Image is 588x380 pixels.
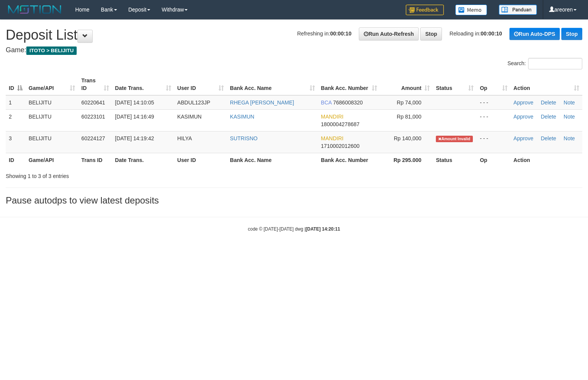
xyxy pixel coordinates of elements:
img: Feedback.jpg [406,5,444,15]
h1: Deposit List [6,27,582,43]
span: Amount is not matched [436,136,472,142]
span: MANDIRI [321,135,344,141]
a: Note [564,114,575,120]
th: Op [477,153,510,167]
td: BELIJITU [26,95,78,110]
a: Approve [514,135,533,141]
a: Approve [514,99,533,106]
td: - - - [477,131,510,153]
th: Op: activate to sort column ascending [477,74,510,95]
label: Search: [508,58,582,69]
a: Note [564,99,575,106]
h3: Pause autodps to view latest deposits [6,196,582,205]
strong: 00:00:10 [330,30,352,37]
a: Run Auto-DPS [509,28,560,40]
th: Rp 295.000 [380,153,433,167]
a: Approve [514,114,533,120]
h4: Game: [6,46,582,54]
span: Rp 81,000 [397,114,422,120]
span: MANDIRI [321,114,344,120]
a: KASIMUN [230,114,254,120]
img: Button%20Memo.svg [455,5,487,15]
a: SUTRISNO [230,135,257,141]
span: Reloading in: [450,30,502,37]
th: Date Trans. [112,153,174,167]
th: Trans ID: activate to sort column ascending [78,74,112,95]
th: Bank Acc. Number: activate to sort column ascending [318,74,380,95]
div: Showing 1 to 3 of 3 entries [6,169,239,180]
th: Game/API: activate to sort column ascending [26,74,78,95]
td: BELIJITU [26,131,78,153]
th: User ID [174,153,227,167]
a: Stop [561,28,582,40]
a: Delete [541,135,556,141]
a: Run Auto-Refresh [359,27,419,40]
span: [DATE] 14:10:05 [115,99,154,106]
td: 3 [6,131,26,153]
span: 60223101 [81,114,105,120]
small: code © [DATE]-[DATE] dwg | [248,226,340,232]
th: Action: activate to sort column ascending [511,74,582,95]
th: Status [433,153,477,167]
th: Amount: activate to sort column ascending [380,74,433,95]
strong: 00:00:10 [481,30,502,37]
td: - - - [477,95,510,110]
span: ITOTO > BELIJITU [26,46,77,55]
th: Status: activate to sort column ascending [433,74,477,95]
th: Bank Acc. Name [227,153,318,167]
a: Stop [420,27,442,40]
input: Search: [528,58,582,69]
span: Copy 1800004278687 to clipboard [321,121,360,127]
span: HILYA [177,135,192,141]
span: 60220641 [81,99,105,106]
td: BELIJITU [26,109,78,131]
span: Rp 140,000 [394,135,421,141]
span: ABDUL123JP [177,99,210,106]
th: Game/API [26,153,78,167]
th: Action [511,153,582,167]
strong: [DATE] 14:20:11 [306,226,340,232]
th: Trans ID [78,153,112,167]
span: BCA [321,99,332,106]
a: Delete [541,99,556,106]
th: Bank Acc. Number [318,153,380,167]
td: - - - [477,109,510,131]
img: panduan.png [499,5,537,15]
img: MOTION_logo.png [6,4,64,15]
th: Date Trans.: activate to sort column ascending [112,74,174,95]
span: Copy 1710002012600 to clipboard [321,143,360,149]
span: [DATE] 14:19:42 [115,135,154,141]
a: RHEGA [PERSON_NAME] [230,99,294,106]
td: 1 [6,95,26,110]
a: Delete [541,114,556,120]
a: Note [564,135,575,141]
th: ID [6,153,26,167]
td: 2 [6,109,26,131]
span: Refreshing in: [297,30,351,37]
th: Bank Acc. Name: activate to sort column ascending [227,74,318,95]
span: 60224127 [81,135,105,141]
th: User ID: activate to sort column ascending [174,74,227,95]
span: [DATE] 14:16:49 [115,114,154,120]
th: ID: activate to sort column descending [6,74,26,95]
span: KASIMUN [177,114,202,120]
span: Copy 7686008320 to clipboard [333,99,363,106]
span: Rp 74,000 [397,99,422,106]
